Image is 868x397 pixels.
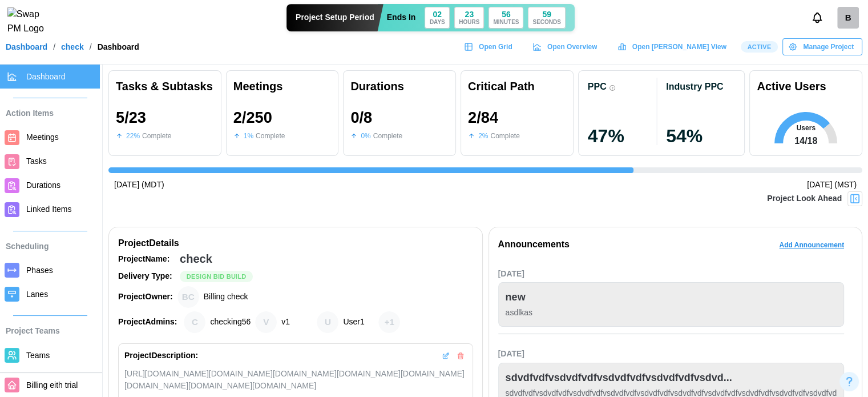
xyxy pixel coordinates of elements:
a: Open [PERSON_NAME] View [611,38,734,55]
button: Manage Project [782,38,862,55]
div: v1 [281,316,290,328]
div: Billing check [177,286,199,308]
div: checking56 [184,311,205,333]
div: Project Look Ahead [767,193,842,205]
div: [DATE] (MST) [807,179,857,191]
div: Durations [350,78,449,95]
div: [DATE] (MDT) [114,179,164,191]
div: Ends In [387,11,416,24]
div: Delivery Type: [118,270,175,283]
div: Critical Path [468,78,566,95]
div: 47 % [588,127,657,145]
div: [URL][DOMAIN_NAME][DOMAIN_NAME][DOMAIN_NAME][DOMAIN_NAME][DOMAIN_NAME][DOMAIN_NAME][DOMAIN_NAME][... [124,368,467,392]
a: Dashboard [6,43,47,51]
span: Lanes [26,290,48,299]
span: Billing eith trial [26,380,78,390]
div: MINUTES [493,19,519,25]
strong: Project Admins: [118,317,177,326]
div: 02 [433,10,442,18]
div: Complete [142,131,171,142]
div: Meetings [233,78,332,95]
div: 2 / 84 [468,109,498,126]
div: User1 [317,311,338,333]
div: SECONDS [532,19,560,25]
span: Meetings [26,133,59,142]
img: Swap PM Logo [7,7,54,36]
div: User1 [343,316,364,328]
div: new [506,290,526,306]
span: Linked Items [26,204,71,214]
div: Complete [373,131,402,142]
span: Open [PERSON_NAME] View [632,39,726,55]
span: Dashboard [26,72,66,81]
div: Dashboard [98,43,139,51]
div: Complete [256,131,285,142]
a: Open Overview [527,38,606,55]
div: Project Setup Period [286,4,383,31]
div: 56 [502,10,511,18]
span: Teams [26,351,50,360]
div: sdvdfvdfvsdvdfvdfvsdvdfvdfvsdvdfvdfvsdvd... [506,370,732,386]
div: 1 % [244,131,253,142]
div: 23 [465,10,474,18]
a: billingcheck2 [837,7,859,29]
div: 5 / 23 [116,109,146,126]
span: Tasks [26,157,47,166]
div: 2 % [478,131,488,142]
span: Open Overview [547,39,597,55]
div: asdlkas [506,307,837,319]
div: 22 % [126,131,140,142]
div: Announcements [498,238,570,252]
div: Project Details [118,236,473,251]
a: check [61,43,84,51]
div: + 1 [378,311,400,333]
div: Complete [490,131,519,142]
span: Manage Project [803,39,854,55]
span: Design Bid Build [187,271,247,282]
div: 54 % [666,127,735,145]
div: [DATE] [498,348,845,360]
button: Add Announcement [770,236,853,254]
div: B [837,7,859,29]
div: Project Description: [124,350,198,362]
span: Open Grid [479,39,512,55]
div: [DATE] [498,268,845,280]
span: Phases [26,266,53,275]
span: Durations [26,181,60,190]
a: Open Grid [458,38,521,55]
div: / [90,43,92,51]
img: Project Look Ahead Button [849,193,861,204]
div: checking56 [210,316,251,328]
div: 0 / 8 [350,109,372,126]
div: HOURS [459,19,479,25]
button: Notifications [808,8,827,27]
div: DAYS [430,19,445,25]
span: Add Announcement [779,237,844,253]
div: Billing check [204,291,248,303]
div: 59 [542,10,551,18]
div: Industry PPC [666,81,723,92]
div: 0 % [361,131,370,142]
div: / [53,43,55,51]
span: Active [747,42,771,52]
div: check [180,250,212,268]
div: Tasks & Subtasks [116,78,214,95]
div: v1 [255,311,277,333]
div: Project Name: [118,253,175,266]
div: PPC [588,81,607,92]
div: Active Users [757,78,826,95]
strong: Project Owner: [118,292,173,301]
div: 2 / 250 [233,109,272,126]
